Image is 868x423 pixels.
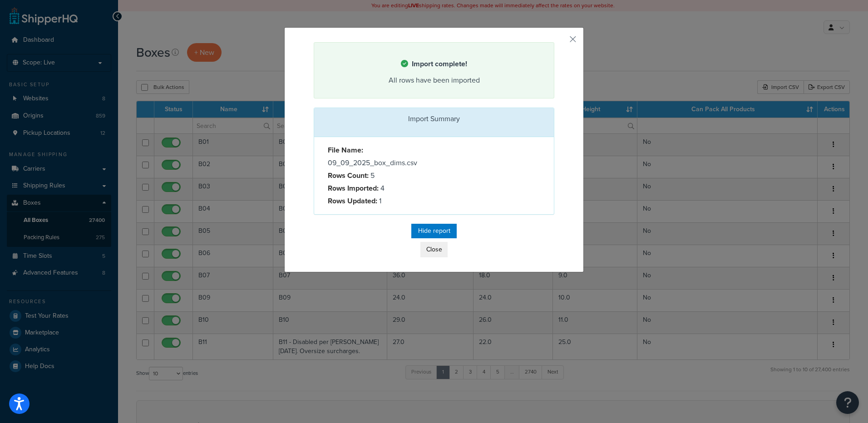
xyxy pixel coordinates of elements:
strong: Rows Updated: [328,196,377,206]
button: Close [420,242,448,257]
h3: Import Summary [321,115,547,123]
strong: Rows Count: [328,170,369,181]
strong: Rows Imported: [328,183,379,193]
h4: Import complete! [325,59,542,69]
div: All rows have been imported [325,74,542,87]
button: Hide report [411,224,457,238]
strong: File Name: [328,145,363,155]
div: 09_09_2025_box_dims.csv 5 4 1 [321,144,434,207]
